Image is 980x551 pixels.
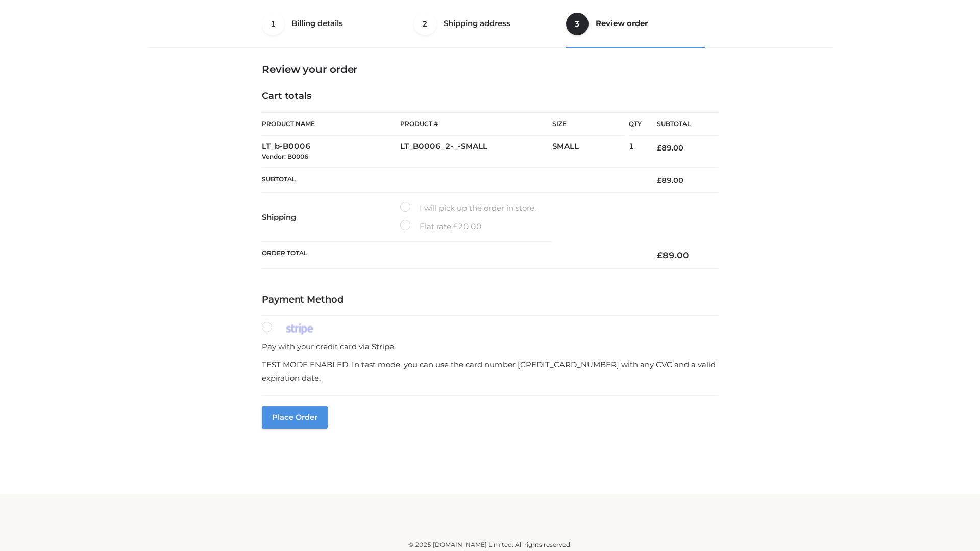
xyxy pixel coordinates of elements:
h3: Review your order [262,63,718,76]
th: Size [552,113,624,136]
bdi: 89.00 [657,250,689,260]
small: Vendor: B0006 [262,153,308,160]
label: I will pick up the order in store. [400,202,536,215]
th: Product Name [262,112,400,136]
span: £ [453,221,458,231]
span: £ [657,250,663,260]
td: LT_B0006_2-_-SMALL [400,136,552,168]
h4: Cart totals [262,91,718,102]
td: SMALL [552,136,629,168]
bdi: 89.00 [657,143,683,153]
th: Shipping [262,193,400,242]
td: 1 [629,136,642,168]
span: £ [657,176,661,185]
bdi: 89.00 [657,176,683,185]
div: © 2025 [DOMAIN_NAME] Limited. All rights reserved. [152,540,828,550]
h4: Payment Method [262,294,718,306]
p: TEST MODE ENABLED. In test mode, you can use the card number [CREDIT_CARD_NUMBER] with any CVC an... [262,358,718,384]
bdi: 20.00 [453,221,482,231]
span: £ [657,143,661,153]
td: LT_b-B0006 [262,136,400,168]
th: Product # [400,112,552,136]
p: Pay with your credit card via Stripe. [262,340,718,354]
button: Place order [262,406,328,429]
label: Flat rate: [400,220,482,233]
th: Subtotal [642,113,718,136]
th: Order Total [262,242,642,269]
th: Subtotal [262,167,642,192]
th: Qty [629,112,642,136]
